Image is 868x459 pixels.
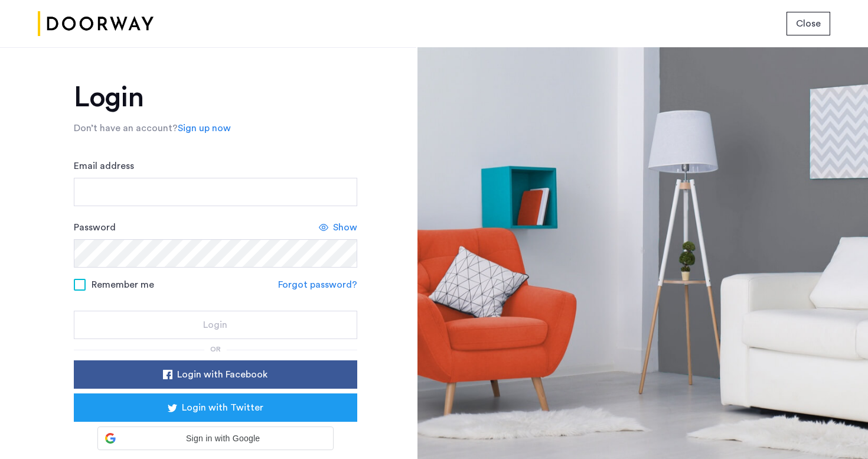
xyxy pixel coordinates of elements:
span: or [210,346,221,353]
span: Sign in with Google [120,432,326,445]
span: Show [333,220,357,235]
button: button [74,393,357,422]
button: button [787,12,830,35]
h1: Login [74,83,357,112]
span: Close [796,17,821,31]
span: Login with Twitter [182,401,263,415]
label: Email address [74,159,134,173]
a: Forgot password? [278,278,357,292]
button: button [74,360,357,389]
span: Remember me [92,278,154,292]
button: button [74,311,357,339]
span: Login with Facebook [177,367,267,382]
img: logo [38,2,154,46]
label: Password [74,220,116,235]
div: Sign in with Google [97,427,334,450]
span: Don’t have an account? [74,123,178,133]
span: Login [203,318,227,332]
a: Sign up now [178,121,231,135]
